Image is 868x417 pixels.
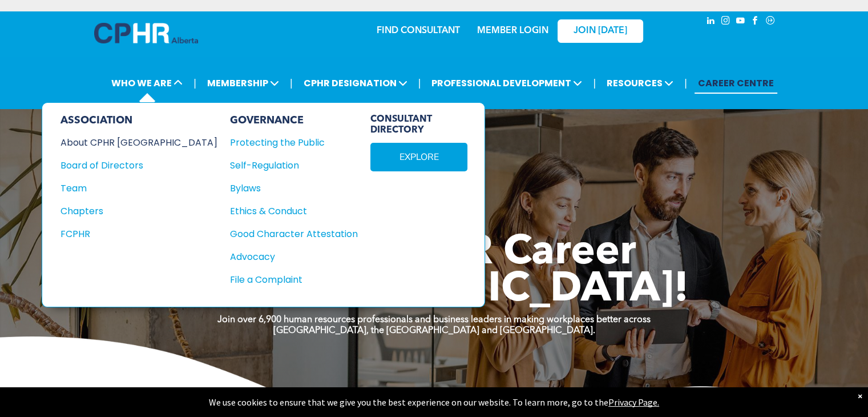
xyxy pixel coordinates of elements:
[60,158,202,173] div: Board of Directors
[428,73,586,94] span: PROFESSIONAL DEVELOPMENT
[695,73,777,94] a: CAREER CENTRE
[370,114,467,136] span: CONSULTANT DIRECTORY
[230,204,345,218] div: Ethics & Conduct
[593,71,596,95] li: |
[60,181,202,195] div: Team
[60,181,217,195] a: Team
[720,14,732,30] a: instagram
[858,390,862,402] div: Dismiss notification
[230,135,345,150] div: Protecting the Public
[574,26,627,37] span: JOIN [DATE]
[764,14,777,30] a: Social network
[230,227,358,241] a: Good Character Attestation
[60,158,217,173] a: Board of Directors
[300,73,411,94] span: CPHR DESIGNATION
[60,227,202,241] div: FCPHR
[684,71,687,95] li: |
[273,326,595,335] strong: [GEOGRAPHIC_DATA], the [GEOGRAPHIC_DATA] and [GEOGRAPHIC_DATA].
[230,250,358,264] a: Advocacy
[749,14,762,30] a: facebook
[418,71,421,95] li: |
[230,181,345,195] div: Bylaws
[608,396,659,408] a: Privacy Page.
[230,158,358,173] a: Self-Regulation
[230,250,345,264] div: Advocacy
[230,114,358,127] div: GOVERNANCE
[60,204,217,218] a: Chapters
[230,181,358,195] a: Bylaws
[230,158,345,173] div: Self-Regulation
[603,73,677,94] span: RESOURCES
[94,23,198,43] img: A blue and white logo for cp alberta
[193,71,196,95] li: |
[477,26,548,35] a: MEMBER LOGIN
[108,73,186,94] span: WHO WE ARE
[60,135,217,150] a: About CPHR [GEOGRAPHIC_DATA]
[705,14,717,30] a: linkedin
[370,143,467,171] a: EXPLORE
[734,14,747,30] a: youtube
[558,19,643,43] a: JOIN [DATE]
[204,73,282,94] span: MEMBERSHIP
[230,204,358,218] a: Ethics & Conduct
[230,227,345,241] div: Good Character Attestation
[60,227,217,241] a: FCPHR
[230,272,345,287] div: File a Complaint
[60,204,202,218] div: Chapters
[230,135,358,150] a: Protecting the Public
[60,135,202,150] div: About CPHR [GEOGRAPHIC_DATA]
[377,26,460,35] a: FIND CONSULTANT
[230,272,358,287] a: File a Complaint
[217,315,651,324] strong: Join over 6,900 human resources professionals and business leaders in making workplaces better ac...
[60,114,217,127] div: ASSOCIATION
[290,71,293,95] li: |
